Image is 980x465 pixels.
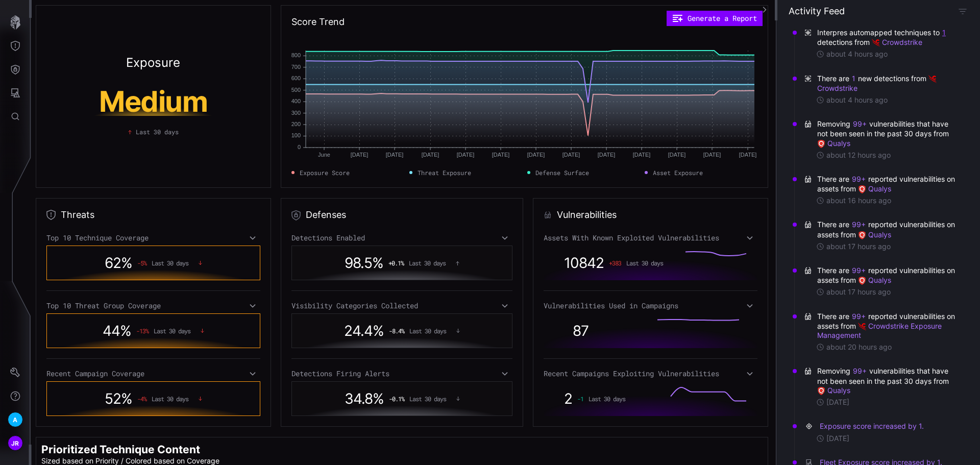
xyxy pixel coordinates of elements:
div: Top 10 Threat Group Coverage [46,301,260,310]
time: about 4 hours ago [826,50,888,59]
span: JR [11,438,19,449]
h1: Medium [57,87,249,116]
a: Qualys [858,184,891,193]
button: 99+ [852,119,867,129]
h2: Vulnerabilities [557,209,617,221]
text: [DATE] [422,152,439,158]
text: [DATE] [386,152,404,158]
span: 24.4 % [344,322,384,339]
text: 400 [291,98,301,104]
span: Last 30 days [589,395,625,402]
span: 2 [564,390,572,407]
h2: Defenses [306,209,346,221]
span: -1 [577,395,583,402]
text: [DATE] [527,152,545,158]
time: about 4 hours ago [826,95,888,105]
div: Vulnerabilities Used in Campaigns [544,301,757,310]
span: Interpres automapped techniques to detections from [817,28,958,47]
span: 98.5 % [345,254,383,272]
text: [DATE] [598,152,616,158]
text: [DATE] [703,152,721,158]
span: Last 30 days [409,259,446,266]
span: Last 30 days [154,327,190,334]
img: Crowdstrike Falcon Spotlight Devices [858,323,866,331]
img: Qualys VMDR [817,140,825,148]
img: Qualys VMDR [858,231,866,239]
span: -8.4 % [389,327,404,334]
time: about 16 hours ago [826,196,891,205]
a: Qualys [817,139,850,148]
h2: Threats [61,209,94,221]
div: Detections Firing Alerts [291,369,512,378]
span: Exposure Score [300,168,350,177]
span: 52 % [105,390,132,407]
span: There are reported vulnerabilities on assets from [817,174,958,193]
span: + 0.1 % [388,259,404,266]
div: Top 10 Technique Coverage [46,233,260,242]
text: June [318,152,330,158]
button: 99+ [852,366,867,376]
button: 99+ [851,174,866,184]
span: Last 30 days [409,395,446,402]
button: 99+ [851,311,866,322]
text: 500 [291,87,301,93]
time: about 12 hours ago [826,151,891,160]
div: Detections Enabled [291,233,512,242]
button: 99+ [851,219,866,230]
span: Last 30 days [152,259,188,266]
text: 600 [291,75,301,81]
span: There are reported vulnerabilities on assets from [817,311,958,340]
text: [DATE] [457,152,475,158]
span: -4 % [137,395,146,402]
h2: Prioritized Technique Content [41,443,763,456]
span: -5 % [137,259,146,266]
time: [DATE] [826,398,849,407]
text: 0 [298,144,301,150]
text: 800 [291,52,301,58]
a: Qualys [817,386,850,395]
text: [DATE] [739,152,757,158]
text: [DATE] [668,152,686,158]
button: JR [1,431,30,455]
div: Assets With Known Exploited Vulnerabilities [544,233,757,242]
h2: Score Trend [291,16,345,28]
span: Last 30 days [626,259,663,266]
span: 62 % [105,254,132,272]
time: about 17 hours ago [826,287,891,297]
text: 200 [291,121,301,127]
img: CrowdStrike Falcon [872,39,880,47]
time: about 20 hours ago [826,342,892,352]
h4: Activity Feed [789,5,845,17]
span: Removing vulnerabilities that have not been seen in the past 30 days from [817,366,958,395]
span: Last 30 days [409,327,446,334]
button: 1 [942,28,946,38]
span: 34.8 % [345,390,384,407]
text: [DATE] [633,152,651,158]
button: 1 [851,74,856,84]
span: 10842 [564,254,604,272]
text: [DATE] [351,152,369,158]
div: Recent Campaign Coverage [46,369,260,378]
button: Exposure score increased by 1. [819,421,924,431]
span: -13 % [136,327,149,334]
span: There are reported vulnerabilities on assets from [817,219,958,239]
span: A [13,414,17,425]
div: Visibility Categories Collected [291,301,512,310]
text: 300 [291,110,301,116]
img: Qualys VMDR [858,185,866,193]
div: Recent Campaigns Exploiting Vulnerabilities [544,369,757,378]
span: Defense Surface [535,168,589,177]
span: + 383 [609,259,621,266]
time: about 17 hours ago [826,242,891,251]
span: Last 30 days [152,395,188,402]
button: 99+ [851,265,866,276]
text: [DATE] [562,152,580,158]
h2: Exposure [126,57,180,69]
a: Qualys [858,230,891,239]
text: 100 [291,132,301,138]
span: -0.1 % [389,395,404,402]
img: CrowdStrike Falcon [928,75,937,83]
button: A [1,408,30,431]
a: Crowdstrike [817,74,939,92]
text: [DATE] [492,152,510,158]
